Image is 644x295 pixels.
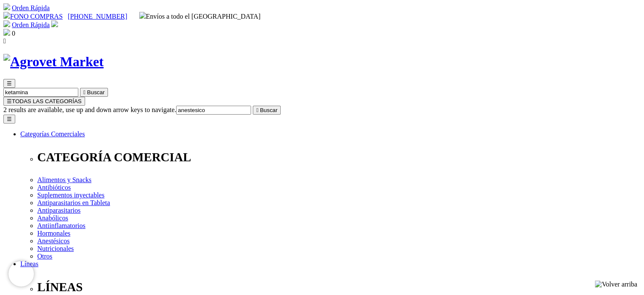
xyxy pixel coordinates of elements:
[595,281,637,288] img: Volver arriba
[83,89,86,96] i: 
[3,20,10,27] img: shopping-cart.svg
[37,184,71,191] a: Antibióticos
[37,214,68,222] a: Anabólicos
[37,230,70,237] a: Hormonales
[37,280,641,294] p: LÍNEAS
[253,106,281,115] button:  Buscar
[139,12,146,19] img: delivery-truck.svg
[3,37,6,45] i: 
[3,115,15,124] button: ☰
[3,54,104,70] img: Agrovet Market
[68,13,127,20] a: [PHONE_NUMBER]
[80,88,108,97] button:  Buscar
[3,13,63,20] a: FONO COMPRAS
[37,191,105,199] a: Suplementos inyectables
[12,21,50,28] a: Orden Rápida
[7,80,12,87] span: ☰
[3,79,15,88] button: ☰
[12,4,50,11] a: Orden Rápida
[37,150,641,164] p: CATEGORÍA COMERCIAL
[7,98,12,104] span: ☰
[260,107,277,113] span: Buscar
[51,21,58,28] a: Acceda a su cuenta de cliente
[3,29,10,36] img: shopping-bag.svg
[3,97,85,106] button: ☰TODAS LAS CATEGORÍAS
[256,107,258,113] i: 
[139,13,261,20] span: Envíos a todo el [GEOGRAPHIC_DATA]
[176,106,251,115] input: Buscar
[3,3,10,10] img: shopping-cart.svg
[51,20,58,27] img: user.svg
[37,245,74,252] a: Nutricionales
[37,207,80,214] a: Antiparasitarios
[37,222,86,229] a: Antiinflamatorios
[37,199,110,206] a: Antiparasitarios en Tableta
[87,89,105,96] span: Buscar
[20,260,39,267] a: Líneas
[8,261,34,287] iframe: Brevo live chat
[3,12,10,19] img: phone.svg
[37,253,53,260] a: Otros
[37,237,69,244] a: Anestésicos
[3,88,78,97] input: Buscar
[37,176,91,183] a: Alimentos y Snacks
[3,106,176,113] span: 2 results are available, use up and down arrow keys to navigate.
[20,130,85,138] a: Categorías Comerciales
[12,30,15,37] span: 0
